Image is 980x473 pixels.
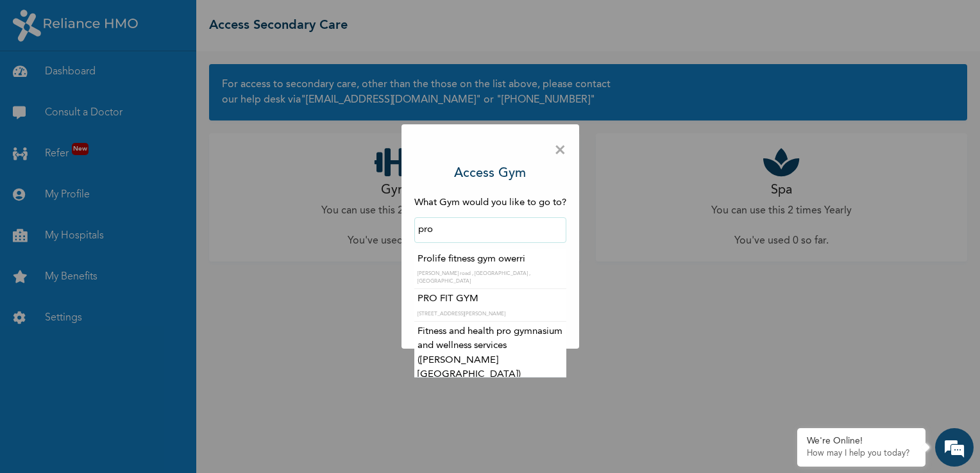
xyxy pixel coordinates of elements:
input: Search by name or address [414,217,566,243]
div: FAQs [126,403,245,443]
span: What Gym would you like to go to? [414,198,566,208]
span: We're online! [74,165,177,295]
p: How may I help you today? [807,449,916,459]
p: Prolife fitness gym owerri [418,253,563,267]
h3: Access Gym [454,164,526,183]
div: Chat with us now [67,72,215,88]
span: Conversation [6,426,126,435]
div: Minimize live chat window [210,6,241,37]
div: We're Online! [807,436,916,447]
span: × [554,137,566,164]
p: Fitness and health pro gymnasium and wellness services ([PERSON_NAME][GEOGRAPHIC_DATA]) [418,325,563,383]
img: d_794563401_company_1708531726252_794563401 [24,64,52,96]
p: [STREET_ADDRESS][PERSON_NAME] [418,310,563,318]
p: [PERSON_NAME] road , [GEOGRAPHIC_DATA] , [GEOGRAPHIC_DATA] [418,270,563,285]
p: PRO FIT GYM [418,292,563,307]
textarea: Type your message and hit 'Enter' [6,358,244,403]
